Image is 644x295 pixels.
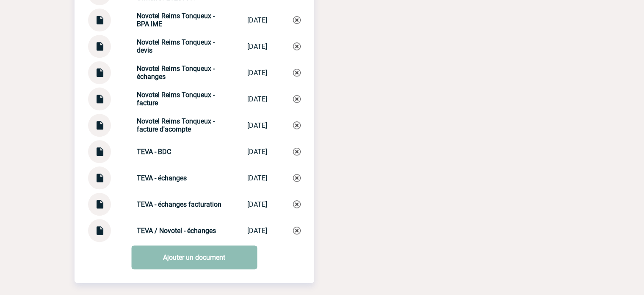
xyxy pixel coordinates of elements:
[293,95,301,103] img: Supprimer
[247,16,267,24] div: [DATE]
[247,200,267,208] div: [DATE]
[247,121,267,129] div: [DATE]
[137,38,215,54] strong: Novotel Reims Tonqueux - devis
[137,200,221,208] strong: TEVA - échanges facturation
[293,121,301,129] img: Supprimer
[293,174,301,182] img: Supprimer
[247,69,267,77] div: [DATE]
[293,148,301,155] img: Supprimer
[247,148,267,156] div: [DATE]
[131,245,257,269] a: Ajouter un document
[137,148,171,156] strong: TEVA - BDC
[137,174,187,182] strong: TEVA - échanges
[137,12,215,28] strong: Novotel Reims Tonqueux - BPA IME
[247,42,267,51] div: [DATE]
[293,69,301,76] img: Supprimer
[137,227,216,235] strong: TEVA / Novotel - échanges
[137,91,215,107] strong: Novotel Reims Tonqueux - facture
[247,227,267,235] div: [DATE]
[247,174,267,182] div: [DATE]
[293,42,301,50] img: Supprimer
[247,95,267,103] div: [DATE]
[137,117,215,133] strong: Novotel Reims Tonqueux - facture d'acompte
[137,65,215,81] strong: Novotel Reims Tonqueux - échanges
[293,16,301,24] img: Supprimer
[293,227,301,234] img: Supprimer
[293,200,301,208] img: Supprimer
